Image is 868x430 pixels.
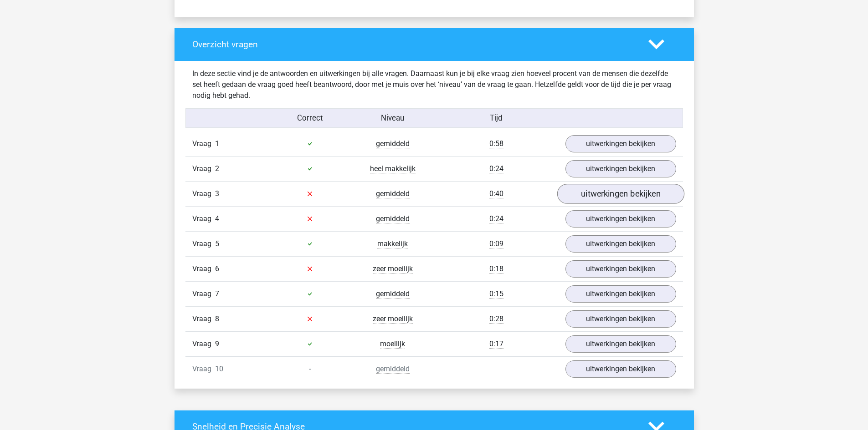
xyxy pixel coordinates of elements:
[215,364,223,373] span: 10
[376,189,410,198] span: gemiddeld
[489,339,503,349] span: 0:17
[377,239,408,248] span: makkelijk
[376,139,410,148] span: gemiddeld
[192,314,215,324] span: Vraag
[565,235,676,253] a: uitwerkingen bekijken
[434,112,558,124] div: Tijd
[215,139,219,148] span: 1
[373,264,413,273] span: zeer moeilijk
[268,112,351,124] div: Correct
[376,214,410,223] span: gemiddeld
[489,139,503,148] span: 0:58
[192,163,215,174] span: Vraag
[192,188,215,199] span: Vraag
[192,213,215,224] span: Vraag
[192,238,215,249] span: Vraag
[370,164,416,173] span: heel makkelijk
[215,314,219,323] span: 8
[565,310,676,328] a: uitwerkingen bekijken
[565,285,676,303] a: uitwerkingen bekijken
[380,339,405,349] span: moeilijk
[376,289,410,298] span: gemiddeld
[185,68,683,101] div: In deze sectie vind je de antwoorden en uitwerkingen bij alle vragen. Daarnaast kun je bij elke v...
[376,364,410,374] span: gemiddeld
[489,289,503,298] span: 0:15
[489,164,503,173] span: 0:24
[489,264,503,273] span: 0:18
[215,289,219,298] span: 7
[489,214,503,223] span: 0:24
[489,189,503,198] span: 0:40
[192,339,215,349] span: Vraag
[215,214,219,223] span: 4
[373,314,413,324] span: zeer moeilijk
[192,364,215,374] span: Vraag
[565,260,676,278] a: uitwerkingen bekijken
[192,263,215,274] span: Vraag
[489,314,503,324] span: 0:28
[192,39,635,50] h4: Overzicht vragen
[215,239,219,248] span: 5
[215,339,219,348] span: 9
[351,112,434,124] div: Niveau
[215,164,219,173] span: 2
[192,288,215,299] span: Vraag
[565,335,676,353] a: uitwerkingen bekijken
[215,189,219,198] span: 3
[268,364,351,374] div: -
[565,210,676,228] a: uitwerkingen bekijken
[557,184,684,204] a: uitwerkingen bekijken
[565,360,676,378] a: uitwerkingen bekijken
[192,138,215,149] span: Vraag
[565,160,676,177] a: uitwerkingen bekijken
[215,264,219,273] span: 6
[489,239,503,248] span: 0:09
[565,135,676,152] a: uitwerkingen bekijken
